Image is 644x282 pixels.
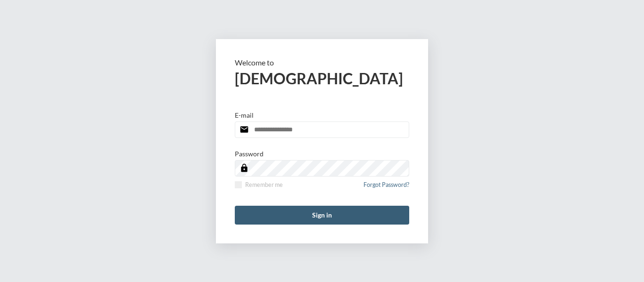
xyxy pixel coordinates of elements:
[235,58,409,67] p: Welcome to
[363,181,409,194] a: Forgot Password?
[235,111,254,119] p: E-mail
[235,150,264,158] p: Password
[235,69,409,88] h2: [DEMOGRAPHIC_DATA]
[235,181,283,188] label: Remember me
[235,206,409,225] button: Sign in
